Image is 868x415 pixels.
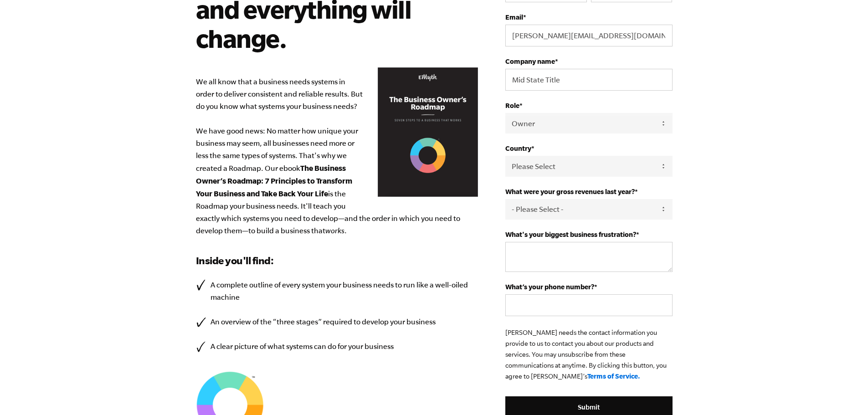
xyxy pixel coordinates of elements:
em: works [325,226,344,235]
span: What were your gross revenues last year? [505,188,635,195]
h3: Inside you'll find: [196,253,478,268]
span: Company name [505,57,555,65]
span: Role [505,102,519,109]
li: An overview of the “three stages” required to develop your business [196,316,478,328]
span: Country [505,144,531,152]
iframe: Chat Widget [822,371,868,415]
span: Email [505,13,523,21]
span: What’s your phone number? [505,283,594,291]
p: [PERSON_NAME] needs the contact information you provide to us to contact you about our products a... [505,327,672,382]
li: A clear picture of what systems can do for your business [196,340,478,353]
img: Business Owners Roadmap Cover [378,67,478,197]
a: Terms of Service. [587,372,640,380]
p: We all know that a business needs systems in order to deliver consistent and reliable results. Bu... [196,76,478,237]
span: What's your biggest business frustration? [505,231,636,238]
b: The Business Owner’s Roadmap: 7 Principles to Transform Your Business and Take Back Your Life [196,164,352,198]
li: A complete outline of every system your business needs to run like a well-oiled machine [196,279,478,303]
